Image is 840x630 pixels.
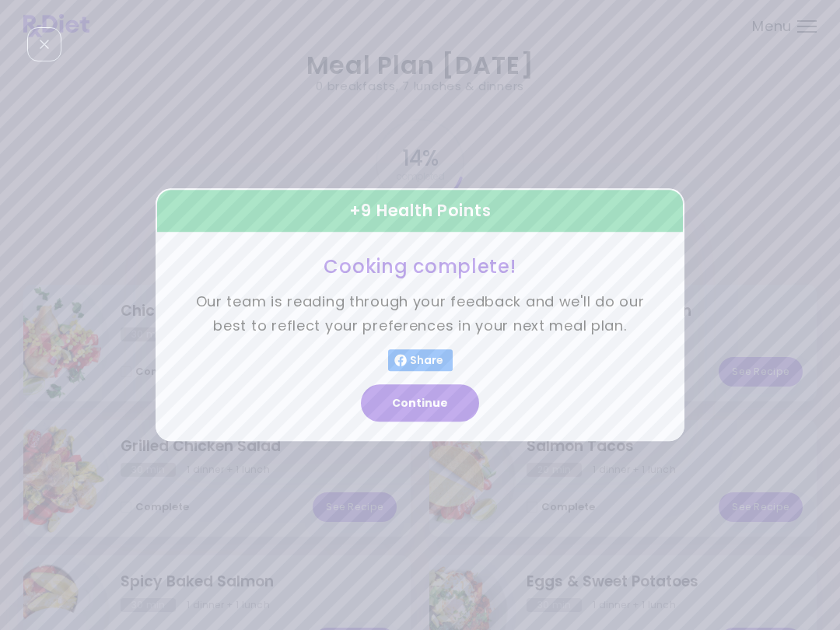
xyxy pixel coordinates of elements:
button: Share [388,350,453,372]
button: Continue [361,385,479,422]
div: + 9 Health Points [156,188,684,233]
p: Our team is reading through your feedback and we'll do our best to reflect your preferences in yo... [194,291,646,338]
span: Share [407,355,446,367]
h3: Cooking complete! [194,254,646,278]
div: Close [27,27,61,61]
